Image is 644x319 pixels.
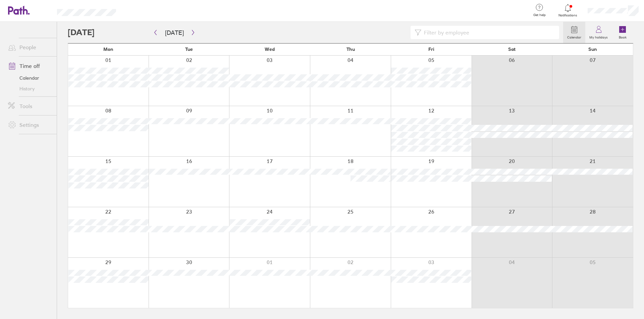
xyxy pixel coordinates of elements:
a: Tools [3,99,57,113]
span: Get help [529,13,550,17]
span: Thu [346,47,355,52]
input: Filter by employee [421,26,555,39]
span: Tue [185,47,193,52]
span: Notifications [557,13,579,17]
a: Settings [3,118,57,132]
a: Notifications [557,3,579,17]
a: People [3,41,57,54]
span: Fri [428,47,434,52]
a: Calendar [3,73,57,83]
a: Time off [3,59,57,73]
span: Mon [103,47,113,52]
a: Book [612,22,633,43]
button: [DATE] [160,27,189,38]
span: Wed [265,47,275,52]
label: My holidays [585,33,612,39]
span: Sun [588,47,597,52]
label: Book [615,33,631,39]
a: Calendar [563,22,585,43]
a: My holidays [585,22,612,43]
label: Calendar [563,33,585,39]
span: Sat [508,47,516,52]
a: History [3,83,57,94]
